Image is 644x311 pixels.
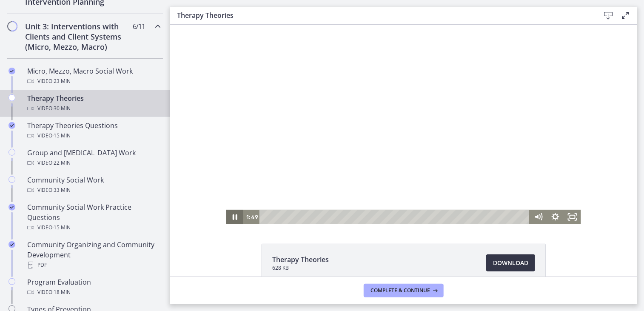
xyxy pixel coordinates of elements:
div: Therapy Theories Questions [27,120,160,141]
i: Completed [9,241,15,248]
h3: Therapy Theories [177,10,586,20]
span: Therapy Theories [272,254,329,265]
div: Community Social Work Practice Questions [27,202,160,233]
button: Fullscreen [394,185,411,200]
div: Video [27,131,160,141]
i: Completed [9,68,15,74]
div: Community Social Work [27,175,160,195]
span: · 18 min [52,287,71,297]
span: · 15 min [52,223,71,233]
span: · 23 min [52,76,71,86]
div: Micro, Mezzo, Macro Social Work [27,66,160,86]
div: PDF [27,260,160,270]
div: Video [27,103,160,114]
iframe: Video Lesson [170,25,637,224]
div: Video [27,158,160,168]
span: · 33 min [52,185,71,195]
span: · 22 min [52,158,71,168]
div: Video [27,76,160,86]
span: · 15 min [52,131,71,141]
button: Show settings menu [377,185,394,200]
div: Video [27,185,160,195]
button: Complete & continue [364,284,444,297]
div: Group and [MEDICAL_DATA] Work [27,148,160,168]
div: Video [27,223,160,233]
h2: Unit 3: Interventions with Clients and Client Systems (Micro, Mezzo, Macro) [25,21,129,52]
div: Community Organizing and Community Development [27,240,160,270]
div: Therapy Theories [27,93,160,114]
i: Completed [9,204,15,211]
button: Mute [360,185,377,200]
a: Download [486,254,535,271]
span: Complete & continue [370,287,430,294]
div: Video [27,287,160,297]
span: 628 KB [272,265,329,271]
div: Program Evaluation [27,277,160,297]
span: 6 / 11 [133,21,145,31]
i: Completed [9,122,15,129]
span: Download [493,258,528,268]
span: · 30 min [52,103,71,114]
